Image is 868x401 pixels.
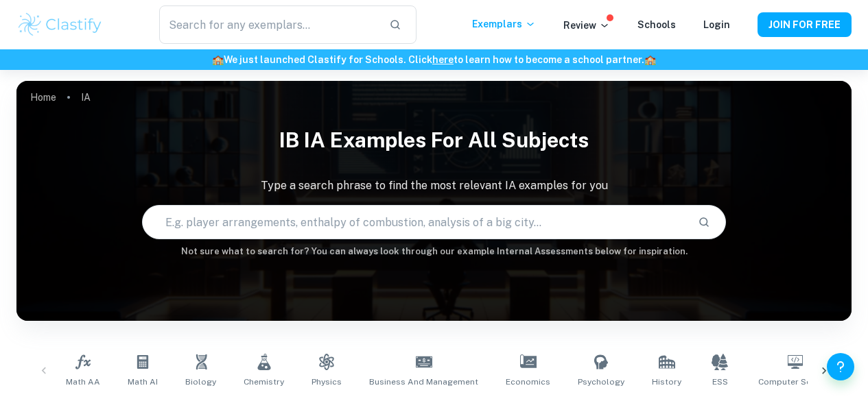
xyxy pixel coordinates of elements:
[637,19,676,30] a: Schools
[563,18,610,33] p: Review
[212,54,224,65] span: 🏫
[712,376,728,388] span: ESS
[312,376,342,388] span: Physics
[244,376,284,388] span: Chemistry
[369,376,478,388] span: Business and Management
[16,11,104,38] img: Clastify logo
[758,376,832,388] span: Computer Science
[506,376,550,388] span: Economics
[143,203,688,241] input: E.g. player arrangements, enthalpy of combustion, analysis of a big city...
[827,353,854,380] button: Help and Feedback
[432,54,454,65] a: here
[30,88,56,107] a: Home
[66,376,100,388] span: Math AA
[703,19,730,30] a: Login
[16,245,852,258] h6: Not sure what to search for? You can always look through our example Internal Assessments below f...
[81,90,91,105] p: IA
[758,12,852,37] button: JOIN FOR FREE
[578,376,624,388] span: Psychology
[652,376,681,388] span: History
[159,5,379,44] input: Search for any exemplars...
[644,54,656,65] span: 🏫
[3,52,865,67] h6: We just launched Clastify for Schools. Click to learn how to become a school partner.
[16,178,852,194] p: Type a search phrase to find the most relevant IA examples for you
[472,16,536,32] p: Exemplars
[128,376,158,388] span: Math AI
[185,376,216,388] span: Biology
[16,119,852,161] h1: IB IA examples for all subjects
[692,210,716,234] button: Search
